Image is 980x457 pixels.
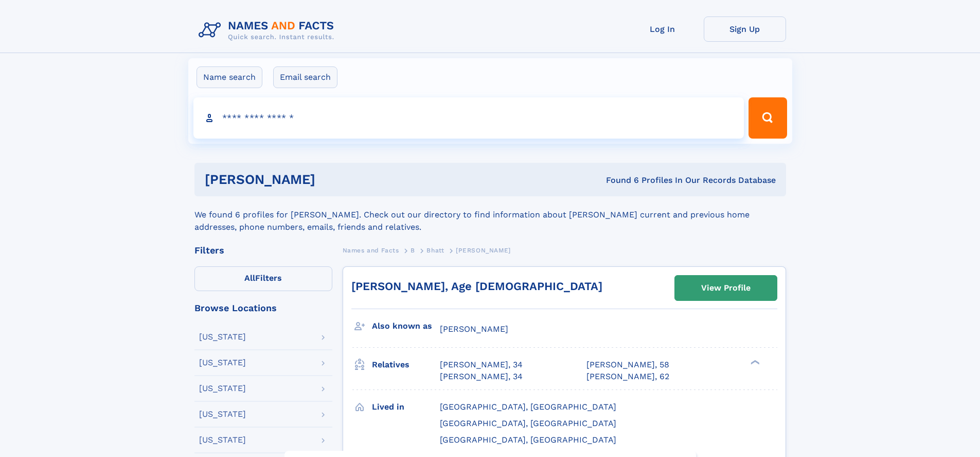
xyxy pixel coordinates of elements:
[426,244,444,257] a: Bhatt
[194,303,332,313] div: Browse Locations
[273,66,337,88] label: Email search
[199,359,246,367] div: [US_STATE]
[621,16,704,42] a: Log In
[343,244,399,257] a: Names and Facts
[460,175,776,186] div: Found 6 Profiles In Our Records Database
[440,324,508,334] span: [PERSON_NAME]
[411,247,415,254] span: B
[440,371,523,382] a: [PERSON_NAME], 34
[372,356,440,374] h3: Relatives
[199,410,246,418] div: [US_STATE]
[372,317,440,335] h3: Also known as
[440,418,616,428] span: [GEOGRAPHIC_DATA], [GEOGRAPHIC_DATA]
[199,384,246,393] div: [US_STATE]
[411,244,415,257] a: B
[440,435,616,445] span: [GEOGRAPHIC_DATA], [GEOGRAPHIC_DATA]
[701,276,751,300] div: View Profile
[586,359,669,370] a: [PERSON_NAME], 58
[199,333,246,341] div: [US_STATE]
[351,280,602,293] a: [PERSON_NAME], Age [DEMOGRAPHIC_DATA]
[244,273,255,283] span: All
[748,359,760,366] div: ❯
[372,398,440,416] h3: Lived in
[440,402,616,412] span: [GEOGRAPHIC_DATA], [GEOGRAPHIC_DATA]
[675,276,777,300] a: View Profile
[197,66,262,88] label: Name search
[426,247,444,254] span: Bhatt
[586,371,669,382] a: [PERSON_NAME], 62
[193,97,744,139] input: search input
[456,247,511,254] span: [PERSON_NAME]
[194,16,343,44] img: Logo Names and Facts
[194,266,332,291] label: Filters
[194,246,332,255] div: Filters
[440,359,523,370] a: [PERSON_NAME], 34
[704,16,786,42] a: Sign Up
[749,97,787,139] button: Search Button
[205,173,461,186] h1: [PERSON_NAME]
[194,196,786,233] div: We found 6 profiles for [PERSON_NAME]. Check out our directory to find information about [PERSON_...
[199,436,246,444] div: [US_STATE]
